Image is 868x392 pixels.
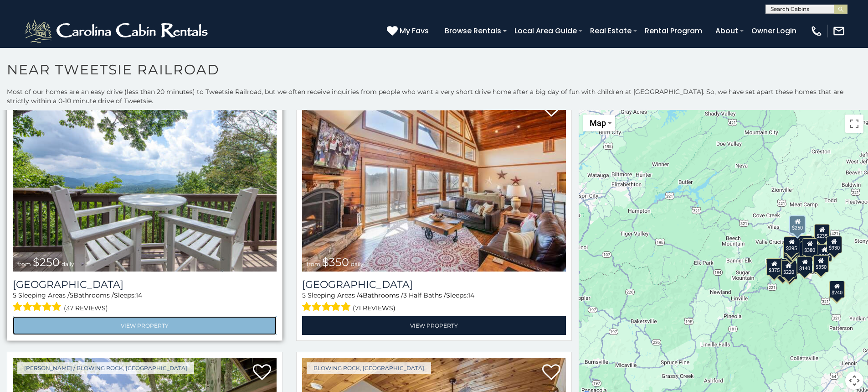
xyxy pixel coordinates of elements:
a: Blowing Rock, [GEOGRAPHIC_DATA] [307,362,431,374]
div: $285 [829,281,845,298]
div: $355 [776,261,791,278]
a: Rental Program [640,23,707,39]
span: (71 reviews) [353,302,395,314]
a: Add to favorites [253,363,271,382]
div: Sleeping Areas / Bathrooms / Sleeps: [302,291,566,314]
div: $395 [784,236,800,253]
a: Owner Login [747,23,801,39]
a: Add to favorites [542,363,560,382]
a: Pinnacle View Lodge from $250 daily [13,94,277,272]
span: Map [590,118,606,128]
a: Local Area Guide [510,23,581,39]
div: $350 [813,255,829,272]
span: 5 [302,291,306,299]
img: Pinnacle View Lodge [13,94,277,272]
div: $220 [781,260,796,277]
div: $250 [790,215,806,234]
a: [GEOGRAPHIC_DATA] [302,278,566,291]
h3: Pinnacle View Lodge [13,278,277,291]
span: 4 [359,291,363,299]
div: $315 [783,241,799,258]
img: White-1-2.png [23,17,212,45]
a: Add to favorites [542,100,560,119]
div: $260 [797,235,813,253]
a: Browse Rentals [440,23,506,39]
span: daily [351,261,364,267]
a: My Favs [387,25,431,37]
a: Blackberry Ridge from $350 daily [302,94,566,272]
span: 14 [136,291,142,299]
a: Real Estate [586,23,636,39]
a: Add to favorites [253,100,271,119]
a: View Property [302,316,566,335]
button: Toggle fullscreen view [845,115,863,133]
div: $375 [766,258,782,275]
div: $380 [802,238,817,255]
div: $410 [767,258,783,275]
img: Blackberry Ridge [302,94,566,272]
span: daily [62,261,74,267]
span: $250 [33,256,60,269]
button: Change map style [583,115,615,131]
h3: Blackberry Ridge [302,278,566,291]
div: $165 [778,259,794,276]
span: 5 [13,291,16,299]
div: $295 [817,244,832,261]
button: Map camera controls [845,371,863,390]
span: 14 [468,291,474,299]
a: [GEOGRAPHIC_DATA] [13,278,277,291]
span: 5 [70,291,73,299]
span: (37 reviews) [64,302,108,314]
a: [PERSON_NAME] / Blowing Rock, [GEOGRAPHIC_DATA] [17,362,194,374]
span: My Favs [400,25,429,37]
span: from [307,261,320,267]
div: $140 [797,256,813,273]
span: from [17,261,31,267]
div: $345 [782,262,797,280]
div: $240 [830,281,845,298]
div: $235 [815,224,830,241]
img: phone-regular-white.png [810,25,823,37]
div: $930 [827,235,842,253]
div: $675 [785,238,801,256]
img: mail-regular-white.png [832,25,845,37]
span: $350 [322,256,349,269]
span: 3 Half Baths / [403,291,446,299]
div: Sleeping Areas / Bathrooms / Sleeps: [13,291,277,314]
a: View Property [13,316,277,335]
a: About [711,23,743,39]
